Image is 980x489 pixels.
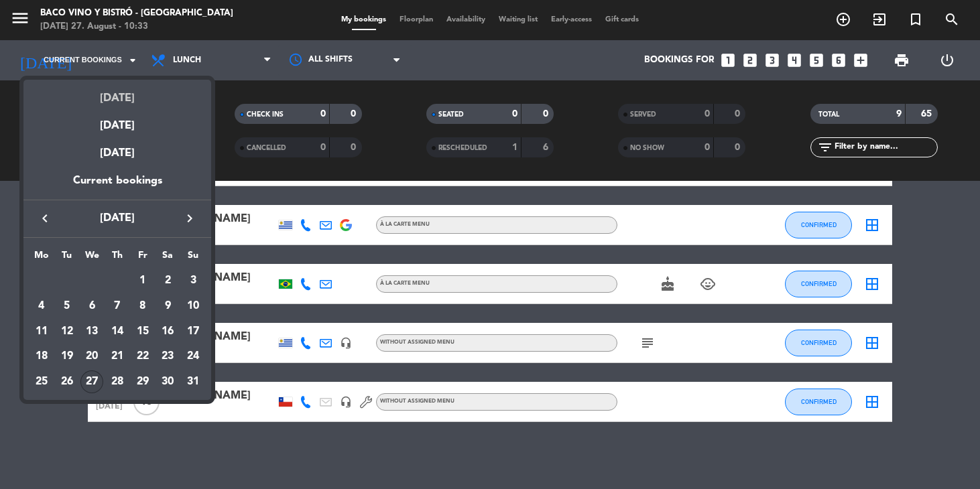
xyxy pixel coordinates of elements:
[80,295,103,318] div: 6
[156,319,181,344] td: August 16, 2025
[156,295,179,318] div: 9
[106,320,129,343] div: 14
[29,344,54,369] td: August 18, 2025
[131,370,154,393] div: 29
[130,319,156,344] td: August 15, 2025
[23,135,211,172] div: [DATE]
[182,295,204,318] div: 10
[180,369,206,395] td: August 31, 2025
[156,345,179,368] div: 23
[106,295,129,318] div: 7
[30,295,53,318] div: 4
[178,210,202,227] button: keyboard_arrow_right
[182,345,204,368] div: 24
[105,319,130,344] td: August 14, 2025
[130,293,156,319] td: August 8, 2025
[131,295,154,318] div: 8
[131,269,154,292] div: 1
[156,370,179,393] div: 30
[180,248,206,269] th: Sunday
[180,344,206,369] td: August 24, 2025
[80,345,103,368] div: 20
[105,344,130,369] td: August 21, 2025
[54,293,80,319] td: August 5, 2025
[130,248,156,269] th: Friday
[79,369,105,395] td: August 27, 2025
[130,344,156,369] td: August 22, 2025
[23,107,211,135] div: [DATE]
[29,369,54,395] td: August 25, 2025
[30,320,53,343] div: 11
[54,344,80,369] td: August 19, 2025
[30,370,53,393] div: 25
[54,319,80,344] td: August 12, 2025
[156,268,181,293] td: August 2, 2025
[29,248,54,269] th: Monday
[29,319,54,344] td: August 11, 2025
[56,370,78,393] div: 26
[180,319,206,344] td: August 17, 2025
[131,320,154,343] div: 15
[56,295,78,318] div: 5
[79,293,105,319] td: August 6, 2025
[33,210,57,227] button: keyboard_arrow_left
[156,293,181,319] td: August 9, 2025
[182,370,204,393] div: 31
[105,293,130,319] td: August 7, 2025
[156,344,181,369] td: August 23, 2025
[105,369,130,395] td: August 28, 2025
[182,210,198,226] i: keyboard_arrow_right
[156,369,181,395] td: August 30, 2025
[180,293,206,319] td: August 10, 2025
[54,248,80,269] th: Tuesday
[29,268,130,293] td: AUG
[57,210,178,227] span: [DATE]
[182,320,204,343] div: 17
[23,80,211,107] div: [DATE]
[105,248,130,269] th: Thursday
[156,269,179,292] div: 2
[79,248,105,269] th: Wednesday
[180,268,206,293] td: August 3, 2025
[156,248,181,269] th: Saturday
[79,344,105,369] td: August 20, 2025
[130,369,156,395] td: August 29, 2025
[56,345,78,368] div: 19
[80,320,103,343] div: 13
[182,269,204,292] div: 3
[29,293,54,319] td: August 4, 2025
[30,345,53,368] div: 18
[54,369,80,395] td: August 26, 2025
[131,345,154,368] div: 22
[37,210,53,226] i: keyboard_arrow_left
[79,319,105,344] td: August 13, 2025
[56,320,78,343] div: 12
[106,370,129,393] div: 28
[156,320,179,343] div: 16
[106,345,129,368] div: 21
[80,370,103,393] div: 27
[23,172,211,200] div: Current bookings
[130,268,156,293] td: August 1, 2025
